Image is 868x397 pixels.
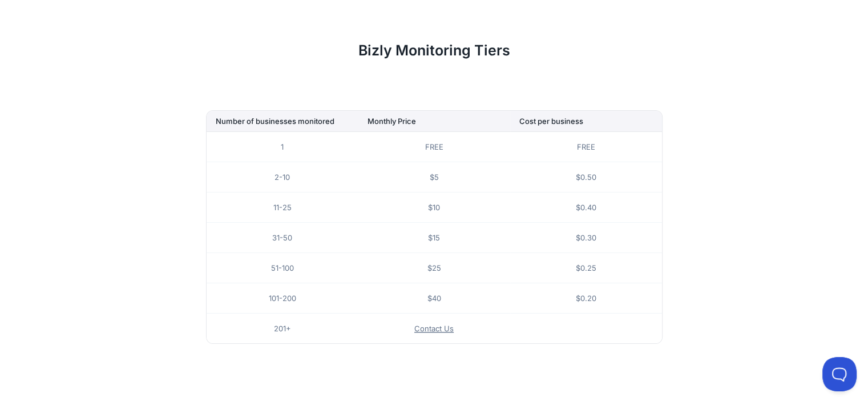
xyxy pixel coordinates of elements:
td: 101-200 [207,283,358,314]
td: 2-10 [207,162,358,193]
td: 1 [207,132,358,162]
th: Monthly Price [358,111,510,132]
iframe: Toggle Customer Support [822,357,857,391]
td: $25 [358,253,510,283]
td: $0.30 [510,223,662,253]
td: $0.20 [510,283,662,314]
td: FREE [510,132,662,162]
th: Cost per business [510,111,662,132]
a: Contact Us [414,324,454,333]
td: 31-50 [207,223,358,253]
th: Number of businesses monitored [207,111,358,132]
td: $0.25 [510,253,662,283]
td: 51-100 [207,253,358,283]
td: $10 [358,193,510,223]
td: $0.40 [510,193,662,223]
td: $15 [358,223,510,253]
td: 201+ [207,314,358,344]
td: $0.50 [510,162,662,193]
td: $5 [358,162,510,193]
td: FREE [358,132,510,162]
td: $40 [358,283,510,314]
td: 11-25 [207,193,358,223]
